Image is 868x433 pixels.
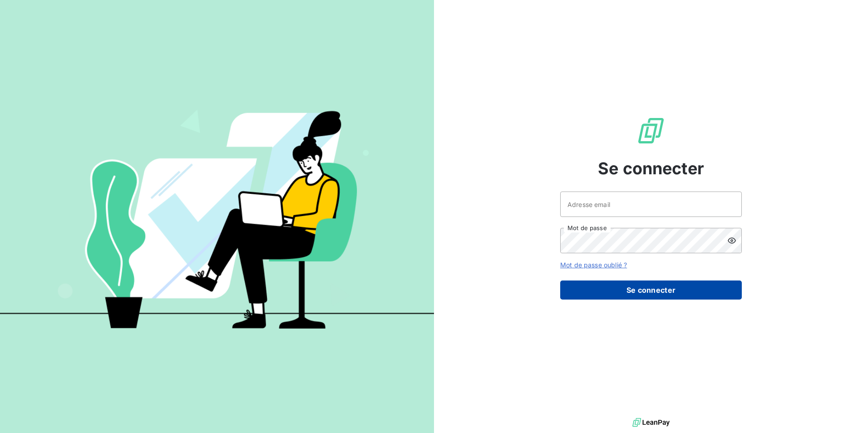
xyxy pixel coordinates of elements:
[632,416,670,429] img: logo
[598,156,704,181] span: Se connecter
[560,280,742,300] button: Se connecter
[636,116,666,145] img: Logo LeanPay
[560,192,742,217] input: placeholder
[560,261,627,269] a: Mot de passe oublié ?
